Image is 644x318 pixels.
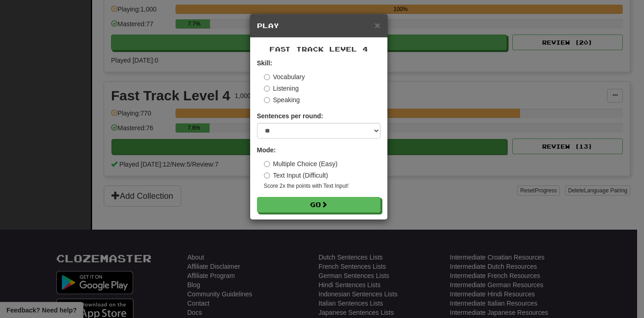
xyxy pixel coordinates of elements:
[264,97,270,103] input: Speaking
[264,161,270,167] input: Multiple Choice (Easy)
[269,45,368,53] span: Fast Track Level 4
[264,74,270,80] input: Vocabulary
[264,159,338,168] label: Multiple Choice (Easy)
[257,21,381,30] h5: Play
[257,111,323,121] label: Sentences per round:
[264,95,300,104] label: Speaking
[257,197,381,213] button: Go
[264,84,299,93] label: Listening
[264,182,381,190] small: Score 2x the points with Text Input !
[264,86,270,92] input: Listening
[375,20,380,30] button: Close
[264,173,270,179] input: Text Input (Difficult)
[264,72,305,81] label: Vocabulary
[257,59,272,67] strong: Skill:
[264,171,328,180] label: Text Input (Difficult)
[257,146,276,154] strong: Mode:
[375,20,380,30] span: ×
